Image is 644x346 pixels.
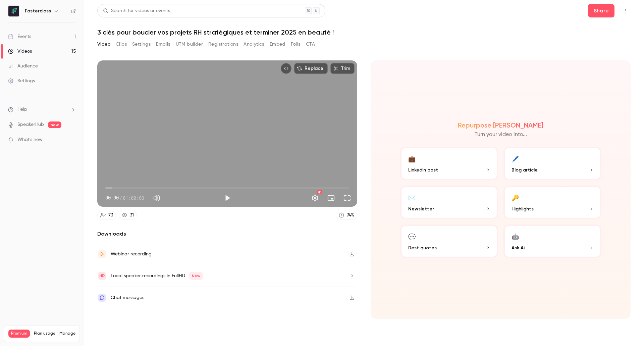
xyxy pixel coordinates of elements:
div: Audience [8,63,38,69]
div: Settings [8,78,35,84]
span: 01:00:03 [123,194,144,201]
span: LinkedIn post [408,166,438,174]
button: Embed video [281,63,291,74]
button: Embed [270,39,285,50]
h2: Repurpose [PERSON_NAME] [458,121,543,129]
span: Help [17,106,27,113]
button: 🔑Highlights [503,186,601,219]
button: CTA [306,39,315,50]
span: Blog article [512,166,538,174]
h6: Fasterclass [25,8,51,14]
a: SpeakerHub [17,121,44,128]
div: Webinar recording [111,250,152,258]
span: 00:00 [105,194,119,201]
button: Clips [116,39,127,50]
button: Full screen [340,191,354,205]
span: / [119,194,122,201]
div: Search for videos or events [103,7,170,14]
span: New [189,272,203,280]
div: 73 [108,212,113,219]
button: Registrations [208,39,238,50]
p: Turn your video into... [475,131,527,139]
span: Plan usage [34,331,55,336]
span: Ask Ai... [512,244,528,251]
div: Videos [8,48,32,55]
span: Premium [8,330,30,338]
button: Trim [330,63,355,74]
div: ✉️ [408,192,416,203]
button: Video [97,39,110,50]
iframe: Noticeable Trigger [68,137,76,143]
button: 🤖Ask Ai... [503,225,601,258]
button: Settings [308,191,322,205]
button: Mute [150,191,163,205]
div: 31 [130,212,134,219]
button: Analytics [244,39,264,50]
a: 73 [97,211,116,220]
div: HD [317,190,322,194]
span: What's new [17,136,43,143]
button: Replace [294,63,328,74]
div: Events [8,33,31,40]
button: Polls [291,39,301,50]
button: ✉️Newsletter [400,186,498,219]
button: Turn on miniplayer [324,191,338,205]
div: 🤖 [512,231,519,242]
button: 💼LinkedIn post [400,147,498,180]
div: 🔑 [512,192,519,203]
button: Top Bar Actions [620,5,631,16]
img: Fasterclass [8,6,19,16]
button: 💬Best quotes [400,225,498,258]
div: 00:00 [105,194,144,201]
a: 74% [336,211,357,220]
div: Local speaker recordings in FullHD [111,272,203,280]
div: 🖊️ [512,153,519,164]
button: UTM builder [176,39,203,50]
span: Best quotes [408,244,437,251]
a: Manage [59,331,75,336]
div: 💬 [408,231,416,242]
button: Settings [132,39,151,50]
button: Share [588,4,614,17]
span: new [48,121,61,128]
div: Chat messages [111,294,144,302]
h2: Downloads [97,230,357,238]
div: 74 % [347,212,354,219]
button: Emails [156,39,170,50]
span: Highlights [512,205,534,212]
span: Newsletter [408,205,434,212]
li: help-dropdown-opener [8,106,76,113]
button: 🖊️Blog article [503,147,601,180]
h1: 3 clés pour boucler vos projets RH stratégiques et terminer 2025 en beauté ! [97,28,631,36]
div: 💼 [408,153,416,164]
button: Play [221,191,234,205]
a: 31 [119,211,137,220]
